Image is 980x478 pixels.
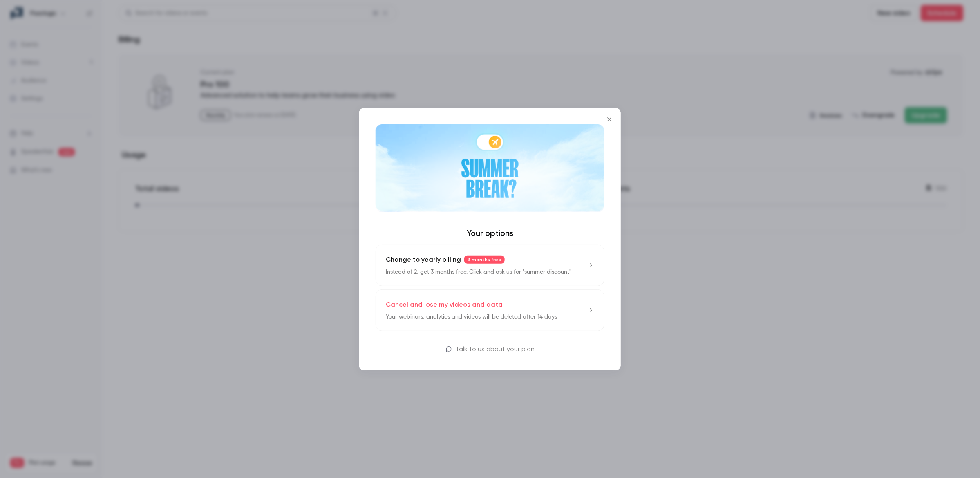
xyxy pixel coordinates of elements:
[386,300,503,310] p: Cancel and lose my videos and data
[455,344,535,354] p: Talk to us about your plan
[601,111,618,128] button: Close
[386,313,557,321] p: Your webinars, analytics and videos will be deleted after 14 days
[376,344,604,354] a: Talk to us about your plan
[464,256,505,264] span: 3 months free
[376,228,604,238] h4: Your options
[386,268,571,276] p: Instead of 2, get 3 months free. Click and ask us for "summer discount"
[376,124,604,212] img: Summer Break
[386,255,461,265] span: Change to yearly billing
